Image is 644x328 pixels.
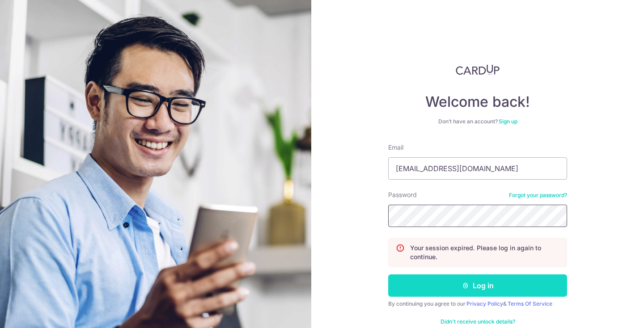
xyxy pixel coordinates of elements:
[388,93,567,111] h4: Welcome back!
[388,190,417,199] label: Password
[388,300,567,307] div: By continuing you agree to our &
[508,300,552,307] a: Terms Of Service
[456,64,500,75] img: CardUp Logo
[388,143,403,152] label: Email
[509,192,567,199] a: Forgot your password?
[388,118,567,125] div: Don’t have an account?
[410,244,559,261] p: Your session expired. Please log in again to continue.
[466,300,503,307] a: Privacy Policy
[499,118,517,125] a: Sign up
[388,157,567,180] input: Enter your Email
[388,274,567,297] button: Log in
[441,318,515,325] a: Didn't receive unlock details?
